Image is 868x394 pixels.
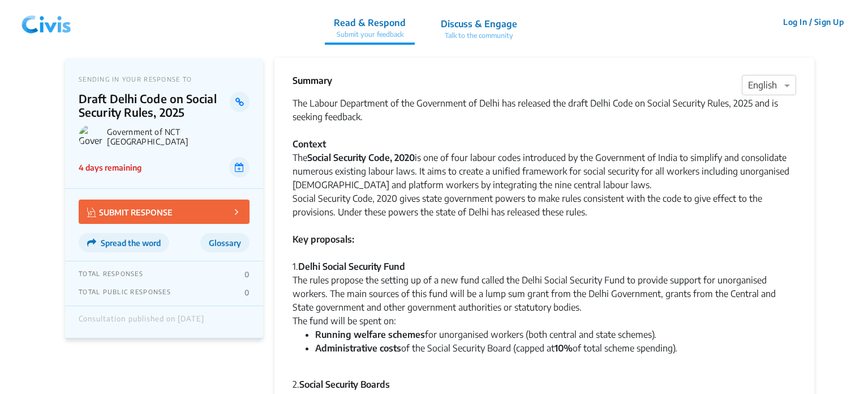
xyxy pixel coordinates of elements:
div: The rules propose the setting up of a new fund called the Delhi Social Security Fund to provide s... [293,273,796,314]
button: Spread the word [79,233,169,252]
strong: Key proposals: [293,234,354,259]
button: SUBMIT RESPONSE [79,200,250,224]
span: Glossary [209,238,241,248]
p: Discuss & Engage [441,17,517,31]
p: Draft Delhi Code on Social Security Rules, 2025 [79,92,230,119]
strong: Running welfare schemes [315,329,425,340]
button: Log In / Sign Up [776,13,851,31]
img: navlogo.png [17,5,76,39]
strong: 10% [555,342,573,354]
strong: Social Security Code, 2020 [307,152,415,163]
strong: Social Security Boards [299,379,390,390]
p: 0 [244,270,250,279]
p: Submit your feedback [334,29,406,40]
div: The Labour Department of the Government of Delhi has released the draft Delhi Code on Social Secu... [293,96,796,124]
button: Glossary [200,233,250,252]
strong: Delhi Social Security Fund [298,261,405,272]
img: Vector.jpg [87,207,96,217]
li: for unorganised workers (both central and state schemes). [315,328,796,341]
p: TOTAL RESPONSES [79,270,143,279]
p: Talk to the community [441,31,517,41]
li: of the Social Security Board (capped at of total scheme spending). [315,341,796,368]
div: 1. [293,232,796,273]
div: Social Security Code, 2020 gives state government powers to make rules consistent with the code t... [293,192,796,219]
p: 0 [244,288,250,297]
div: The fund will be spent on: [293,314,796,328]
p: 4 days remaining [79,162,141,173]
div: The is one of four labour codes introduced by the Government of India to simplify and consolidate... [293,151,796,192]
p: SENDING IN YOUR RESPONSE TO [79,75,250,83]
p: Government of NCT [GEOGRAPHIC_DATA] [107,127,250,146]
div: Consultation published on [DATE] [79,315,204,329]
span: Spread the word [101,238,161,248]
img: Government of NCT Delhi logo [79,125,102,149]
p: TOTAL PUBLIC RESPONSES [79,288,171,297]
strong: Administrative costs [315,342,401,354]
div: 2. [293,378,796,391]
p: SUBMIT RESPONSE [87,205,173,218]
p: Summary [293,74,332,87]
p: Read & Respond [334,16,406,29]
strong: Context [293,138,326,150]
